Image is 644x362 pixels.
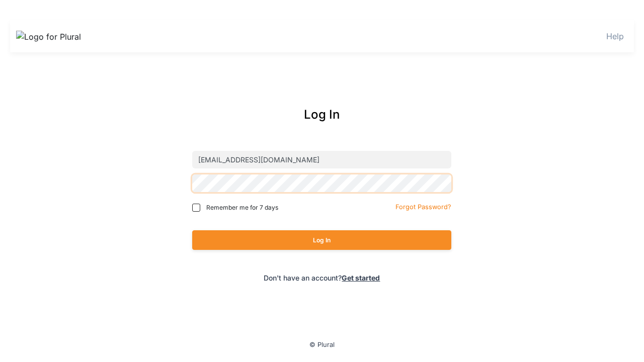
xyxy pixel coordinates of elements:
small: © Plural [309,341,335,348]
div: Don't have an account? [149,273,495,283]
small: Forgot Password? [395,203,451,211]
input: Email address [192,151,451,168]
button: Log In [192,230,451,250]
a: Help [606,31,624,41]
a: Forgot Password? [395,201,451,211]
div: Log In [149,106,495,124]
span: Remember me for 7 days [206,203,278,212]
input: Remember me for 7 days [192,204,200,212]
img: Logo for Plural [16,31,87,43]
a: Get started [342,274,380,282]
